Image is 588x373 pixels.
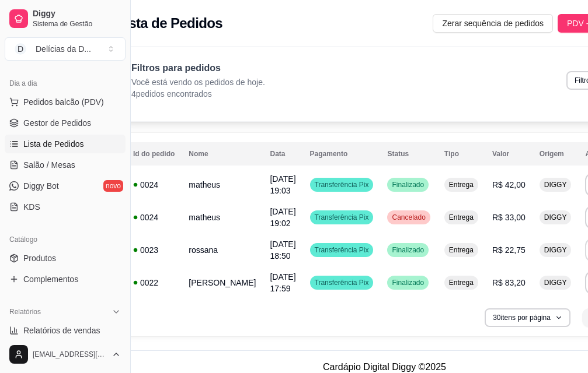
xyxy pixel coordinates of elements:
div: Catálogo [5,230,126,249]
span: Finalizado [389,278,426,287]
span: Cancelado [389,213,427,222]
div: 0024 [133,179,175,191]
a: Produtos [5,249,126,268]
span: Finalizado [389,180,426,189]
button: 30itens por página [485,308,570,327]
span: [DATE] 19:03 [270,174,295,195]
span: Transferência Pix [312,180,371,189]
th: Pagamento [303,142,381,166]
span: Relatórios [9,307,41,316]
td: matheus [182,168,263,201]
p: 4 pedidos encontrados [131,88,265,100]
span: Entrega [447,278,476,287]
span: Complementos [23,273,78,285]
span: Sistema de Gestão [33,19,121,29]
span: Lista de Pedidos [23,138,84,150]
span: Transferência Pix [312,245,371,255]
span: Produtos [23,252,56,264]
span: [DATE] 18:50 [270,240,295,261]
a: DiggySistema de Gestão [5,5,126,33]
span: Entrega [447,180,476,189]
div: 0023 [133,244,175,256]
span: Diggy Bot [23,180,59,192]
th: Data [263,142,302,166]
button: Pedidos balcão (PDV) [5,93,126,111]
h2: Lista de Pedidos [117,14,222,33]
th: Tipo [437,142,485,166]
a: Salão / Mesas [5,156,126,174]
th: Origem [533,142,579,166]
button: [EMAIL_ADDRESS][DOMAIN_NAME] [5,340,126,368]
span: R$ 33,00 [492,213,526,222]
div: 0024 [133,212,175,223]
span: DIGGY [542,213,569,222]
th: Valor [485,142,533,166]
span: Salão / Mesas [23,159,75,171]
a: Gestor de Pedidos [5,114,126,132]
span: R$ 83,20 [492,278,526,287]
span: Relatórios de vendas [23,325,100,336]
a: Complementos [5,270,126,288]
span: [DATE] 19:02 [270,207,295,228]
div: 0022 [133,277,175,288]
span: D [15,43,26,55]
span: [DATE] 17:59 [270,272,295,293]
span: Finalizado [389,245,426,255]
span: DIGGY [542,180,569,189]
td: matheus [182,201,263,234]
span: R$ 22,75 [492,245,526,255]
a: KDS [5,198,126,216]
span: Entrega [447,213,476,222]
p: Filtros para pedidos [131,61,265,75]
span: [EMAIL_ADDRESS][DOMAIN_NAME] [33,350,107,359]
span: Entrega [447,245,476,255]
td: rossana [182,234,263,266]
span: R$ 42,00 [492,180,526,189]
span: Diggy [33,9,121,19]
span: Gestor de Pedidos [23,117,91,129]
span: Transferência Pix [312,278,371,287]
button: Zerar sequência de pedidos [433,14,553,33]
span: Pedidos balcão (PDV) [23,96,104,108]
th: Nome [182,142,263,166]
a: Lista de Pedidos [5,135,126,153]
button: Select a team [5,37,126,61]
td: [PERSON_NAME] [182,266,263,299]
span: Zerar sequência de pedidos [442,17,544,30]
span: Transferência Pix [312,213,371,222]
th: Id do pedido [126,142,182,166]
div: Delícias da D ... [36,43,91,55]
span: DIGGY [542,278,569,287]
a: Relatórios de vendas [5,321,126,340]
div: Dia a dia [5,74,126,93]
span: KDS [23,201,40,213]
a: Diggy Botnovo [5,177,126,195]
th: Status [380,142,437,166]
span: DIGGY [542,245,569,255]
p: Você está vendo os pedidos de hoje. [131,76,265,88]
